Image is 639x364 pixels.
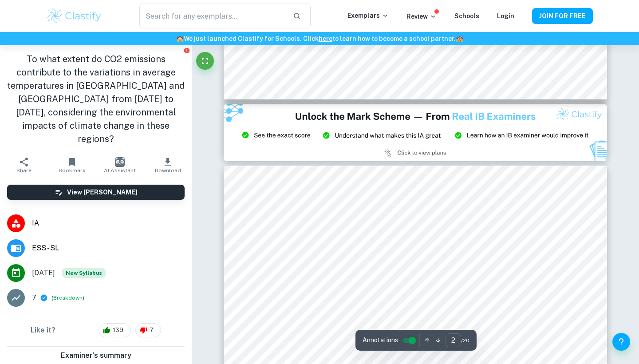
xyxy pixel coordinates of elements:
a: Login [497,12,514,20]
span: Annotations [363,336,398,345]
span: Bookmark [59,167,86,174]
span: [DATE] [32,268,55,278]
div: 139 [99,323,131,337]
div: 7 [135,323,161,337]
span: 🏫 [456,35,463,42]
p: 7 [32,293,36,303]
img: AI Assistant [115,157,125,167]
a: Schools [454,12,479,20]
button: Download [144,153,192,178]
div: Starting from the May 2026 session, the ESS IA requirements have changed. We created this exempla... [62,268,106,278]
h6: View [PERSON_NAME] [67,187,138,197]
button: Help and Feedback [612,333,630,351]
input: Search for any exemplars... [139,4,286,28]
a: here [319,35,332,42]
button: View [PERSON_NAME] [7,185,185,200]
span: Share [16,167,32,174]
img: Clastify logo [46,7,103,25]
span: Download [155,167,181,174]
button: AI Assistant [96,153,144,178]
span: 7 [145,326,158,335]
h6: We just launched Clastify for Schools. Click to learn how to become a school partner. [2,34,637,44]
span: IA [32,218,185,229]
span: ( ) [51,294,84,302]
h1: To what extent do CO2 emissions contribute to the variations in average temperatures in [GEOGRAPH... [7,52,185,146]
img: Ad [224,104,607,162]
p: Exemplars [347,11,389,20]
button: Fullscreen [196,52,214,70]
span: 139 [108,326,128,335]
span: AI Assistant [104,167,136,174]
h6: Examiner's summary [4,350,188,361]
h6: Like it? [31,325,55,336]
button: JOIN FOR FREE [532,8,593,24]
span: / 20 [461,336,469,344]
button: Report issue [183,47,190,54]
span: ESS - SL [32,243,185,253]
p: Review [406,12,437,21]
span: 🏫 [176,35,184,42]
span: New Syllabus [62,268,106,278]
button: Breakdown [53,294,83,302]
button: Bookmark [48,153,96,178]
